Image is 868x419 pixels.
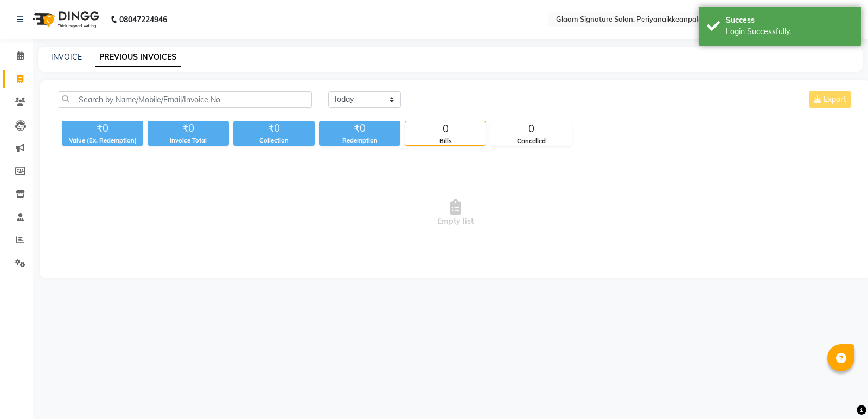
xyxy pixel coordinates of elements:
div: Value (Ex. Redemption) [62,136,143,145]
div: ₹0 [62,121,143,136]
div: Success [726,15,853,26]
span: Empty list [58,159,853,267]
div: Cancelled [491,137,571,146]
a: INVOICE [51,52,82,62]
div: 0 [491,121,571,137]
div: Collection [233,136,315,145]
input: Search by Name/Mobile/Email/Invoice No [58,91,312,108]
img: logo [28,4,102,35]
div: Redemption [319,136,400,145]
a: PREVIOUS INVOICES [95,48,181,67]
div: ₹0 [319,121,400,136]
div: 0 [405,121,486,137]
div: Bills [405,137,486,146]
b: 08047224946 [119,4,167,35]
div: Invoice Total [148,136,229,145]
div: Login Successfully. [726,26,853,37]
div: ₹0 [233,121,315,136]
div: ₹0 [148,121,229,136]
